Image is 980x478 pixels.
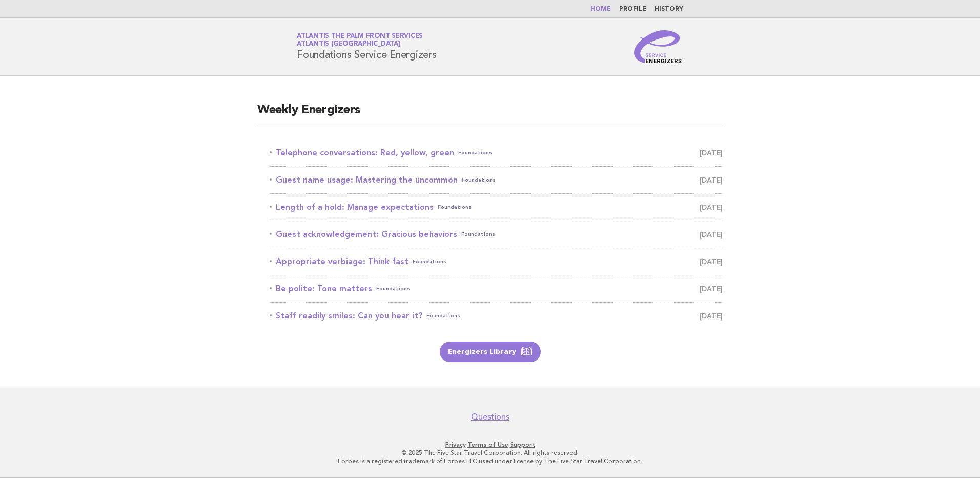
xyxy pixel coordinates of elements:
[445,441,466,448] a: Privacy
[471,412,509,422] a: Questions
[376,282,410,296] span: Foundations
[297,33,437,60] h1: Foundations Service Energizers
[426,309,460,323] span: Foundations
[413,254,446,269] span: Foundations
[655,6,683,12] a: History
[700,254,723,269] span: [DATE]
[438,200,472,214] span: Foundations
[257,102,723,127] h2: Weekly Energizers
[270,146,723,160] a: Telephone conversations: Red, yellow, greenFoundations [DATE]
[297,41,400,48] span: Atlantis [GEOGRAPHIC_DATA]
[700,227,723,242] span: [DATE]
[634,30,683,63] img: Service Energizers
[270,227,723,242] a: Guest acknowledgement: Gracious behaviorsFoundations [DATE]
[700,200,723,214] span: [DATE]
[700,173,723,187] span: [DATE]
[458,146,492,160] span: Foundations
[176,449,804,457] p: © 2025 The Five Star Travel Corporation. All rights reserved.
[462,173,496,187] span: Foundations
[270,200,723,214] a: Length of a hold: Manage expectationsFoundations [DATE]
[270,254,723,269] a: Appropriate verbiage: Think fastFoundations [DATE]
[700,309,723,323] span: [DATE]
[176,441,804,449] p: · ·
[700,282,723,296] span: [DATE]
[176,457,804,465] p: Forbes is a registered trademark of Forbes LLC used under license by The Five Star Travel Corpora...
[700,146,723,160] span: [DATE]
[297,33,423,47] a: Atlantis The Palm Front ServicesAtlantis [GEOGRAPHIC_DATA]
[461,227,495,242] span: Foundations
[270,173,723,187] a: Guest name usage: Mastering the uncommonFoundations [DATE]
[270,282,723,296] a: Be polite: Tone mattersFoundations [DATE]
[440,342,541,362] a: Energizers Library
[467,441,508,448] a: Terms of Use
[270,309,723,323] a: Staff readily smiles: Can you hear it?Foundations [DATE]
[590,6,611,12] a: Home
[619,6,646,12] a: Profile
[510,441,535,448] a: Support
